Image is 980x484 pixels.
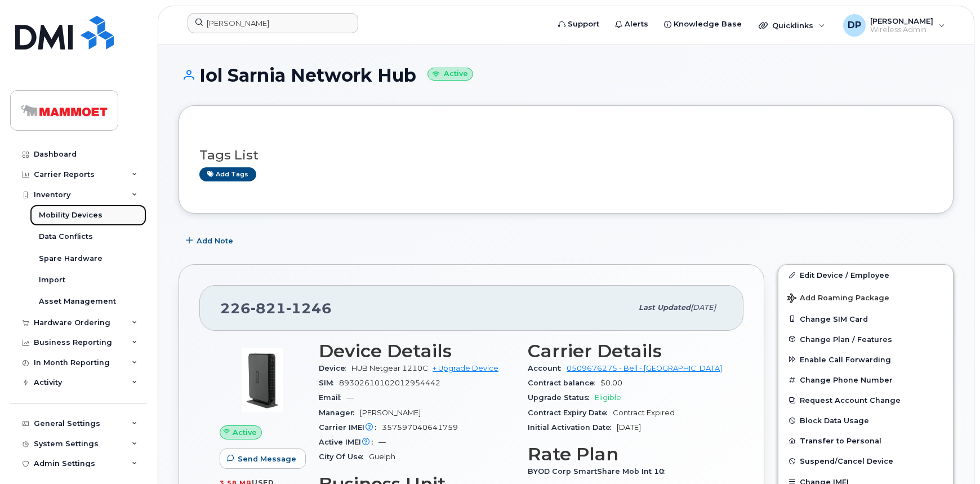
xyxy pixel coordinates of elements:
[229,347,296,414] img: image20231002-3703462-u6evh4.jpeg
[528,408,613,417] span: Contract Expiry Date
[787,294,889,304] span: Add Roaming Package
[931,435,972,476] iframe: Messenger Launcher
[778,329,953,349] button: Change Plan / Features
[528,341,723,361] h3: Carrier Details
[639,303,691,312] span: Last updated
[339,379,440,387] span: 89302610102012954442
[199,148,933,162] h3: Tags List
[346,393,354,402] span: —
[382,423,458,432] span: 357597040641759
[800,355,891,363] span: Enable Call Forwarding
[528,364,567,372] span: Account
[617,423,641,432] span: [DATE]
[179,230,243,251] button: Add Note
[238,454,296,464] span: Send Message
[220,300,332,317] span: 226
[778,430,953,451] button: Transfer to Personal
[778,309,953,329] button: Change SIM Card
[378,438,386,446] span: —
[528,393,595,402] span: Upgrade Status
[595,393,621,402] span: Eligible
[319,379,339,387] span: SIM
[800,457,893,465] span: Suspend/Cancel Device
[427,68,473,81] small: Active
[319,341,514,361] h3: Device Details
[778,349,953,370] button: Enable Call Forwarding
[778,370,953,390] button: Change Phone Number
[319,423,382,432] span: Carrier IMEI
[319,364,351,372] span: Device
[369,452,395,461] span: Guelph
[800,335,892,343] span: Change Plan / Features
[778,410,953,430] button: Block Data Usage
[528,467,670,476] span: BYOD Corp SmartShare Mob Int 10
[691,303,716,312] span: [DATE]
[528,444,723,464] h3: Rate Plan
[251,300,286,317] span: 821
[613,408,675,417] span: Contract Expired
[233,427,257,438] span: Active
[197,236,233,246] span: Add Note
[778,265,953,285] a: Edit Device / Employee
[778,286,953,309] button: Add Roaming Package
[286,300,332,317] span: 1246
[199,167,256,181] a: Add tags
[319,393,346,402] span: Email
[220,449,306,469] button: Send Message
[179,65,954,85] h1: Iol Sarnia Network Hub
[351,364,428,372] span: HUB Netgear 1210C
[528,379,600,387] span: Contract balance
[319,408,360,417] span: Manager
[433,364,498,372] a: + Upgrade Device
[360,408,421,417] span: [PERSON_NAME]
[319,438,378,446] span: Active IMEI
[319,452,369,461] span: City Of Use
[600,379,622,387] span: $0.00
[567,364,722,372] a: 0509676275 - Bell - [GEOGRAPHIC_DATA]
[528,423,617,432] span: Initial Activation Date
[778,390,953,410] button: Request Account Change
[778,451,953,471] button: Suspend/Cancel Device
